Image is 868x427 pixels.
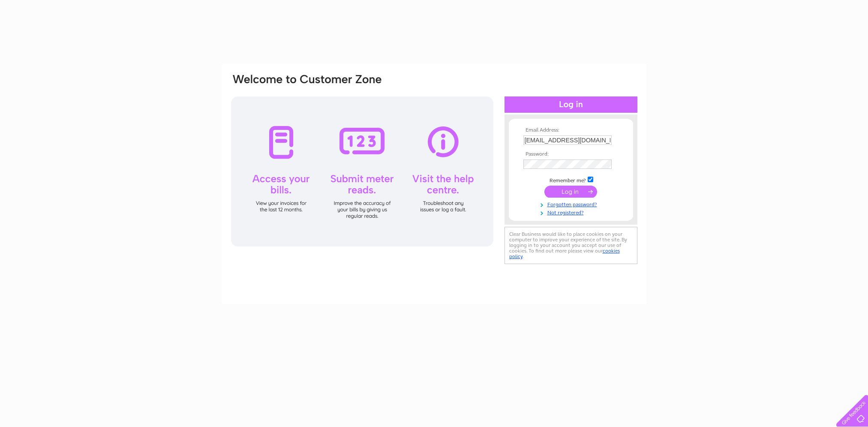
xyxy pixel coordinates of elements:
a: Not registered? [523,208,621,216]
th: Email Address: [521,127,621,133]
a: cookies policy [509,248,620,259]
div: Clear Business would like to place cookies on your computer to improve your experience of the sit... [505,227,637,264]
th: Password: [521,151,621,157]
input: Submit [544,186,597,198]
a: Forgotten password? [523,200,621,208]
td: Remember me? [521,175,621,184]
